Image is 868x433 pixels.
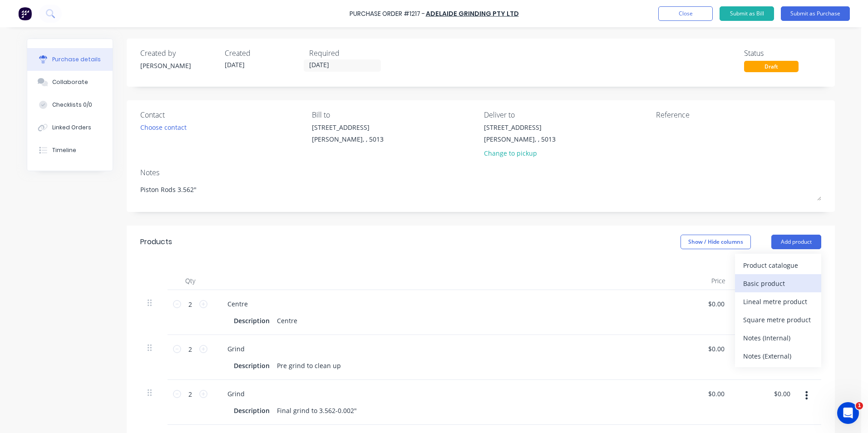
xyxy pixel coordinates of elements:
[27,139,113,162] button: Timeline
[484,148,556,158] div: Change to pickup
[140,48,217,59] div: Created by
[733,272,799,290] div: Total
[225,48,302,59] div: Created
[18,7,32,20] img: Factory
[744,61,799,72] div: Draft
[720,6,774,21] button: Submit as Bill
[220,387,252,400] div: Grind
[220,297,255,310] div: Centre
[743,259,813,272] div: Product catalogue
[220,342,252,355] div: Grind
[667,272,733,290] div: Price
[743,295,813,308] div: Lineal metre product
[743,277,813,290] div: Basic product
[140,236,172,247] div: Products
[52,146,76,154] div: Timeline
[27,93,113,116] button: Checklists 0/0
[743,331,813,344] div: Notes (Internal)
[658,6,713,21] button: Close
[743,313,813,326] div: Square metre product
[273,314,301,327] div: Centre
[168,272,213,290] div: Qty
[140,180,821,201] textarea: Piston Rods 3.562"
[27,71,113,93] button: Collaborate
[484,123,556,132] div: [STREET_ADDRESS]
[230,359,273,372] div: Description
[140,61,217,70] div: [PERSON_NAME]
[52,123,91,132] div: Linked Orders
[312,123,384,132] div: [STREET_ADDRESS]
[309,48,386,59] div: Required
[52,101,92,109] div: Checklists 0/0
[52,78,88,86] div: Collaborate
[350,9,425,19] div: Purchase Order #1217 -
[771,235,821,249] button: Add product
[140,109,306,120] div: Contact
[27,48,113,71] button: Purchase details
[27,116,113,139] button: Linked Orders
[837,402,859,424] iframe: Intercom live chat
[312,109,477,120] div: Bill to
[781,6,850,21] button: Submit as Purchase
[484,134,556,144] div: [PERSON_NAME], , 5013
[140,123,187,132] div: Choose contact
[744,48,821,59] div: Status
[484,109,649,120] div: Deliver to
[743,349,813,363] div: Notes (External)
[426,9,519,18] a: Adelaide Grinding Pty Ltd
[681,235,751,249] button: Show / Hide columns
[273,359,345,372] div: Pre grind to clean up
[52,55,101,64] div: Purchase details
[312,134,384,144] div: [PERSON_NAME], , 5013
[230,404,273,417] div: Description
[230,314,273,327] div: Description
[656,109,821,120] div: Reference
[140,167,821,178] div: Notes
[856,402,863,409] span: 1
[273,404,360,417] div: Final grind to 3.562-0.002"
